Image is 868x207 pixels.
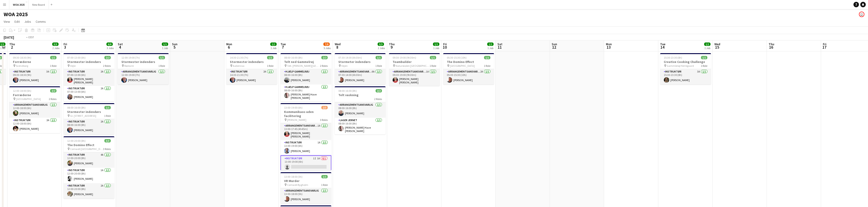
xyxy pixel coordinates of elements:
a: Jobs [22,19,33,25]
h1: WOA 2025 [4,11,28,18]
div: CEST [28,35,34,39]
span: View [4,20,10,24]
a: Comms [34,19,48,25]
button: New Board [29,0,49,9]
button: WOA 2025 [9,0,29,9]
span: Comms [36,20,46,24]
a: View [2,19,12,25]
a: Edit [13,19,22,25]
span: Jobs [24,20,31,24]
app-user-avatar: René Sandager [859,12,864,17]
span: Edit [15,20,20,24]
div: [DATE] [4,35,14,40]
